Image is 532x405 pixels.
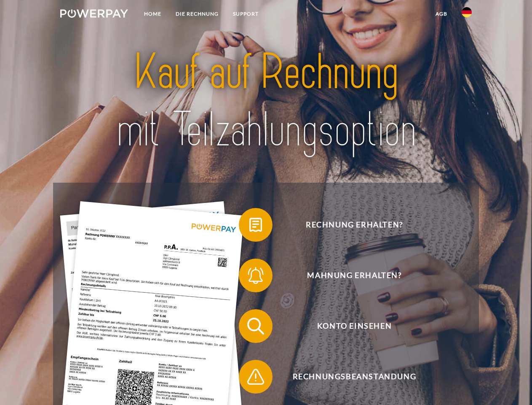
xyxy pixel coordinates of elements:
span: Konto einsehen [251,309,457,343]
a: DIE RECHNUNG [168,6,226,22]
span: Rechnung erhalten? [251,208,457,242]
img: logo-powerpay-white.svg [60,9,128,18]
a: agb [428,6,454,22]
span: Rechnungsbeanstandung [251,360,457,394]
img: qb_bell.svg [245,265,266,286]
img: title-powerpay_de.svg [80,40,452,162]
button: Rechnung erhalten? [239,208,458,242]
button: Rechnungsbeanstandung [239,360,458,394]
img: qb_bill.svg [245,214,266,235]
button: Konto einsehen [239,309,458,343]
a: SUPPORT [226,6,266,22]
img: qb_search.svg [245,316,266,337]
span: Mahnung erhalten? [251,259,457,292]
button: Mahnung erhalten? [239,259,458,292]
img: qb_warning.svg [245,366,266,387]
img: de [462,7,472,17]
a: Home [137,6,168,22]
